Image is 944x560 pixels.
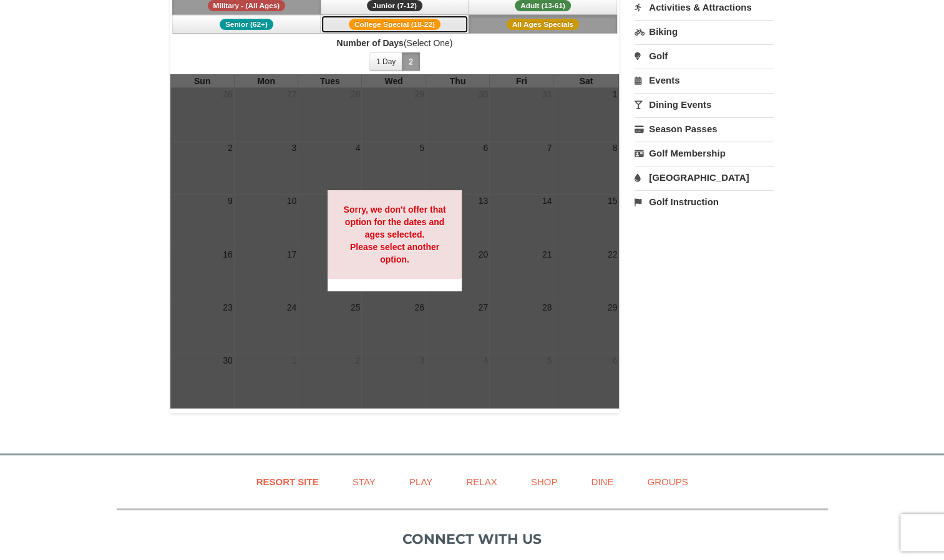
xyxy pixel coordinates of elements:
button: College Special (18-22) [321,15,469,34]
p: Connect with us [117,529,828,549]
button: 2 [402,52,420,71]
a: Biking [635,20,774,43]
a: Shop [515,468,573,496]
a: Golf Membership [635,142,774,165]
a: Dining Events [635,93,774,116]
a: Stay [337,468,391,496]
a: Resort Site [241,468,334,496]
span: Senior (62+) [220,19,273,30]
a: Golf Instruction [635,190,774,213]
span: All Ages Specials [507,19,579,30]
a: Dine [575,468,629,496]
a: Events [635,69,774,92]
button: 1 Day [369,52,402,71]
a: Play [394,468,448,496]
a: Relax [450,468,512,496]
a: [GEOGRAPHIC_DATA] [635,166,774,189]
a: Golf [635,44,774,67]
strong: Sorry, we don't offer that option for the dates and ages selected. Please select another option. [343,205,445,264]
a: Groups [631,468,703,496]
span: College Special (18-22) [349,19,440,30]
button: All Ages Specials [469,15,617,34]
a: Season Passes [635,117,774,140]
button: Senior (62+) [172,15,321,34]
label: (Select One) [170,37,620,49]
strong: Number of Days [336,38,403,48]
